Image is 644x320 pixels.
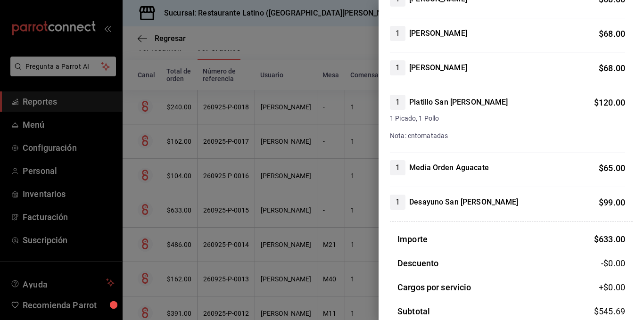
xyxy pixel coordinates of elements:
span: $ 633.00 [594,234,625,244]
span: 1 [390,62,405,74]
span: $ 545.69 [594,306,625,316]
span: 1 [390,197,405,208]
h3: Importe [397,233,428,246]
span: 1 [390,28,405,39]
span: $ 99.00 [599,197,625,207]
span: -$0.00 [601,257,625,270]
span: 1 [390,162,405,173]
span: +$ 0.00 [599,281,625,294]
h4: [PERSON_NAME] [409,28,467,39]
span: $ 68.00 [599,29,625,39]
h3: Descuento [397,257,438,270]
span: $ 120.00 [594,98,625,107]
h3: Cargos por servicio [397,281,471,294]
span: 1 Picado, 1 Pollo [390,114,625,123]
h3: Subtotal [397,305,430,318]
h4: Desayuno San [PERSON_NAME] [409,197,518,208]
h4: Media Orden Aguacate [409,162,489,173]
span: 1 [390,97,405,108]
span: $ 68.00 [599,63,625,73]
h4: Platillo San [PERSON_NAME] [409,97,508,108]
span: $ 65.00 [599,163,625,173]
h4: [PERSON_NAME] [409,62,467,74]
span: Nota: entomatadas [390,132,448,139]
